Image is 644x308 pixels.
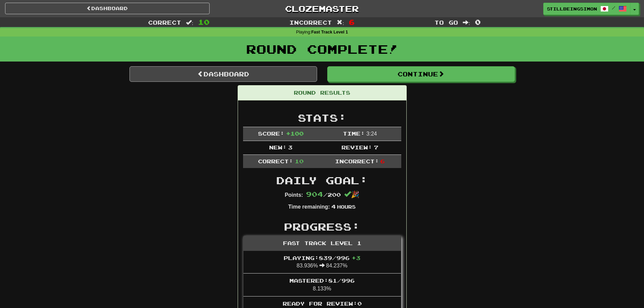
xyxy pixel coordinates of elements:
[238,86,406,100] div: Round Results
[258,130,284,137] span: Score:
[366,131,377,137] span: 3 : 24
[543,3,630,15] a: StillBeingSimon /
[186,20,193,25] span: :
[288,144,292,150] span: 3
[148,19,181,26] span: Correct
[327,66,515,82] button: Continue
[612,5,615,10] span: /
[352,255,360,261] span: + 3
[374,144,378,150] span: 7
[289,277,355,284] span: Mastered: 81 / 996
[283,300,362,307] span: Ready for Review: 0
[331,203,336,210] span: 4
[475,18,481,26] span: 0
[269,144,287,150] span: New:
[243,221,401,232] h2: Progress:
[243,273,401,297] li: 8.133%
[463,20,470,25] span: :
[306,190,323,198] span: 904
[198,18,210,26] span: 10
[284,255,360,261] span: Playing: 839 / 996
[349,18,355,26] span: 6
[243,251,401,274] li: 83.936% 84.237%
[344,191,359,198] span: 🎉
[547,6,597,12] span: StillBeingSimon
[343,130,365,137] span: Time:
[380,158,385,164] span: 6
[286,130,304,137] span: + 100
[434,19,458,26] span: To go
[335,158,379,164] span: Incorrect:
[295,158,304,164] span: 10
[337,204,356,210] small: Hours
[306,191,341,198] span: / 200
[243,175,401,186] h2: Daily Goal:
[289,19,332,26] span: Incorrect
[243,112,401,123] h2: Stats:
[337,20,344,25] span: :
[220,3,424,15] a: Clozemaster
[129,66,317,82] a: Dashboard
[243,236,401,251] div: Fast Track Level 1
[2,42,642,56] h1: Round Complete!
[311,30,348,34] strong: Fast Track Level 1
[341,144,372,150] span: Review:
[285,192,303,198] strong: Points:
[5,3,210,14] a: Dashboard
[258,158,293,164] span: Correct:
[288,204,330,210] strong: Time remaining:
